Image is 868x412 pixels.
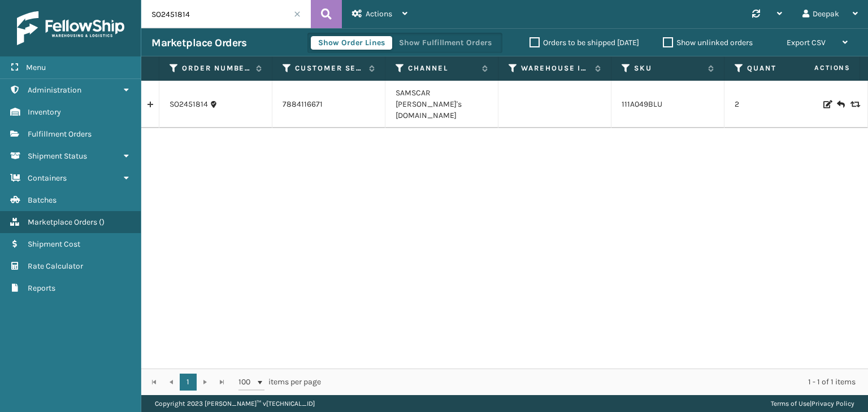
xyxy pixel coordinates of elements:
label: Customer Service Order Number [295,63,363,73]
span: Batches [28,195,57,205]
span: Rate Calculator [28,261,83,271]
span: items per page [238,374,321,391]
span: Menu [26,63,46,72]
span: Export CSV [787,38,826,47]
i: Replace [850,100,857,108]
a: 1 [180,374,197,391]
span: Inventory [28,107,61,117]
label: Orders to be shipped [DATE] [530,38,639,47]
td: SAMSCAR [PERSON_NAME]'s [DOMAIN_NAME] [385,81,498,128]
div: 1 - 1 of 1 items [337,376,856,388]
a: 111A049BLU [622,99,662,109]
h3: Marketplace Orders [151,36,246,50]
img: logo [17,11,124,45]
span: Fulfillment Orders [28,129,92,139]
label: Order Number [182,63,250,73]
span: Marketplace Orders [28,217,97,227]
label: Quantity [747,63,815,73]
span: Reports [28,283,55,293]
td: 2 [724,81,837,128]
a: Privacy Policy [811,400,854,407]
a: Terms of Use [771,400,810,407]
i: Edit [823,100,830,108]
span: Actions [366,9,392,19]
button: Show Fulfillment Orders [392,36,499,50]
span: 100 [238,376,255,388]
span: ( ) [99,217,105,227]
label: Show unlinked orders [663,38,753,47]
label: SKU [634,63,702,73]
label: Channel [408,63,476,73]
span: Actions [779,59,857,77]
span: Administration [28,85,81,95]
p: Copyright 2023 [PERSON_NAME]™ v [TECHNICAL_ID] [155,395,315,412]
button: Show Order Lines [311,36,392,50]
span: Containers [28,173,67,183]
span: Shipment Cost [28,239,80,249]
a: SO2451814 [170,99,208,110]
label: Warehouse Information [521,63,589,73]
span: Shipment Status [28,151,87,161]
i: Create Return Label [837,99,844,110]
div: | [771,395,854,412]
td: 7884116671 [272,81,385,128]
